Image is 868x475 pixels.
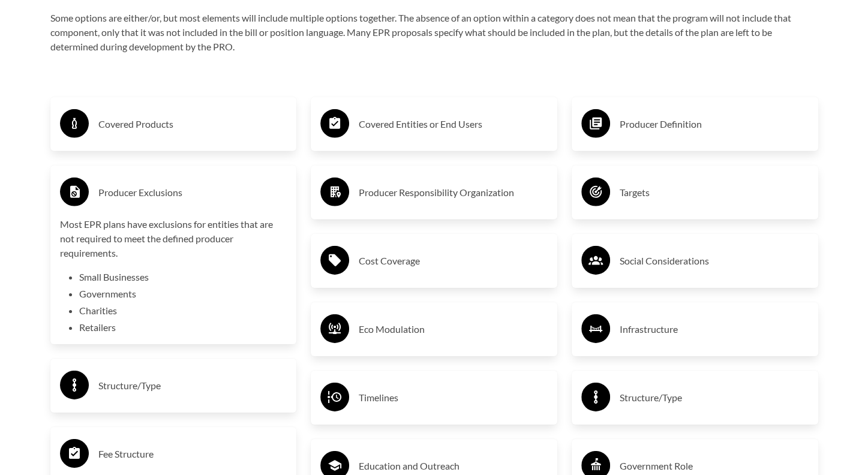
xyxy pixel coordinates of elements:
[79,287,287,301] li: Governments
[620,115,809,134] h3: Producer Definition
[359,183,548,202] h3: Producer Responsibility Organization
[50,11,818,54] p: Some options are either/or, but most elements will include multiple options together. The absence...
[359,115,548,134] h3: Covered Entities or End Users
[98,444,287,464] h3: Fee Structure
[359,251,548,270] h3: Cost Coverage
[620,251,809,270] h3: Social Considerations
[620,320,809,339] h3: Infrastructure
[98,115,287,134] h3: Covered Products
[620,183,809,202] h3: Targets
[359,388,548,407] h3: Timelines
[98,183,287,202] h3: Producer Exclusions
[98,376,287,395] h3: Structure/Type
[620,388,809,407] h3: Structure/Type
[79,270,287,284] li: Small Businesses
[79,320,287,335] li: Retailers
[79,303,287,318] li: Charities
[60,217,287,260] p: Most EPR plans have exclusions for entities that are not required to meet the defined producer re...
[359,320,548,339] h3: Eco Modulation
